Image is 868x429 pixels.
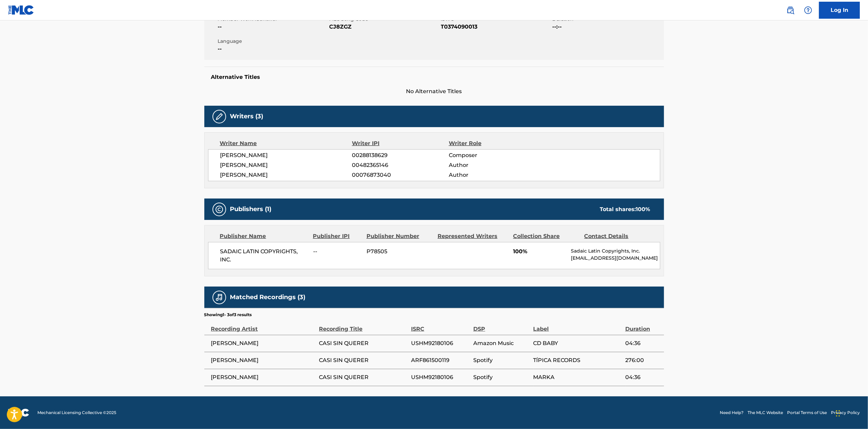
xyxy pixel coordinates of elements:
[230,293,306,301] h5: Matched Recordings (3)
[801,3,815,17] div: Help
[220,139,352,148] div: Writer Name
[37,410,116,416] span: Mechanical Licensing Collective © 2025
[319,373,408,381] span: CASI SIN QUERER
[319,356,408,364] span: CASI SIN QUERER
[319,339,408,347] span: CASI SIN QUERER
[313,247,361,256] span: --
[552,23,662,31] span: --:--
[625,339,661,347] span: 04:36
[533,318,622,333] div: Label
[313,232,361,240] div: Publisher IPI
[230,113,263,120] h5: Writers (3)
[220,151,352,159] span: [PERSON_NAME]
[367,247,432,256] span: P78505
[834,396,868,429] iframe: Chat Widget
[211,74,657,81] h5: Alternative Titles
[352,151,448,159] span: 00288138629
[449,151,537,159] span: Composer
[441,23,551,31] span: T0374090013
[204,87,664,96] span: No Alternative Titles
[787,410,827,416] a: Portal Terms of Use
[215,205,223,213] img: Publishers
[786,6,795,14] img: search
[211,318,316,333] div: Recording Artist
[748,410,783,416] a: The MLC Website
[218,23,328,31] span: --
[449,161,537,169] span: Author
[625,356,661,364] span: 276:00
[411,373,470,381] span: USHM92180106
[836,403,840,424] div: Drag
[584,232,650,240] div: Contact Details
[473,373,530,381] span: Spotify
[319,318,408,333] div: Recording Title
[831,410,860,416] a: Privacy Policy
[352,139,449,148] div: Writer IPI
[571,255,660,262] p: [EMAIL_ADDRESS][DOMAIN_NAME]
[473,339,530,347] span: Amazon Music
[513,247,566,256] span: 100%
[204,312,252,318] p: Showing 1 - 3 of 3 results
[8,5,34,15] img: MLC Logo
[8,409,29,417] img: logo
[352,171,448,179] span: 00076873040
[411,318,470,333] div: ISRC
[625,318,661,333] div: Duration
[215,113,223,121] img: Writers
[211,356,316,364] span: [PERSON_NAME]
[230,205,272,213] h5: Publishers (1)
[211,339,316,347] span: [PERSON_NAME]
[571,247,660,255] p: Sadaic Latin Copyrights, Inc.
[533,339,622,347] span: CD BABY
[533,373,622,381] span: MARKA
[211,373,316,381] span: [PERSON_NAME]
[819,2,860,19] a: Log In
[473,356,530,364] span: Spotify
[533,356,622,364] span: TÍPICA RECORDS
[220,232,308,240] div: Publisher Name
[784,3,797,17] a: Public Search
[473,318,530,333] div: DSP
[218,45,328,53] span: --
[636,206,650,212] span: 100 %
[449,139,537,148] div: Writer Role
[600,205,650,213] div: Total shares:
[449,171,537,179] span: Author
[215,293,223,302] img: Matched Recordings
[218,38,328,45] span: Language
[411,356,470,364] span: ARF861500119
[352,161,448,169] span: 00482365146
[220,171,352,179] span: [PERSON_NAME]
[220,161,352,169] span: [PERSON_NAME]
[438,232,508,240] div: Represented Writers
[720,410,744,416] a: Need Help?
[625,373,661,381] span: 04:36
[513,232,579,240] div: Collection Share
[804,6,812,14] img: help
[367,232,432,240] div: Publisher Number
[220,247,308,264] span: SADAIC LATIN COPYRIGHTS, INC.
[411,339,470,347] span: USHM92180106
[329,23,439,31] span: CJ8ZGZ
